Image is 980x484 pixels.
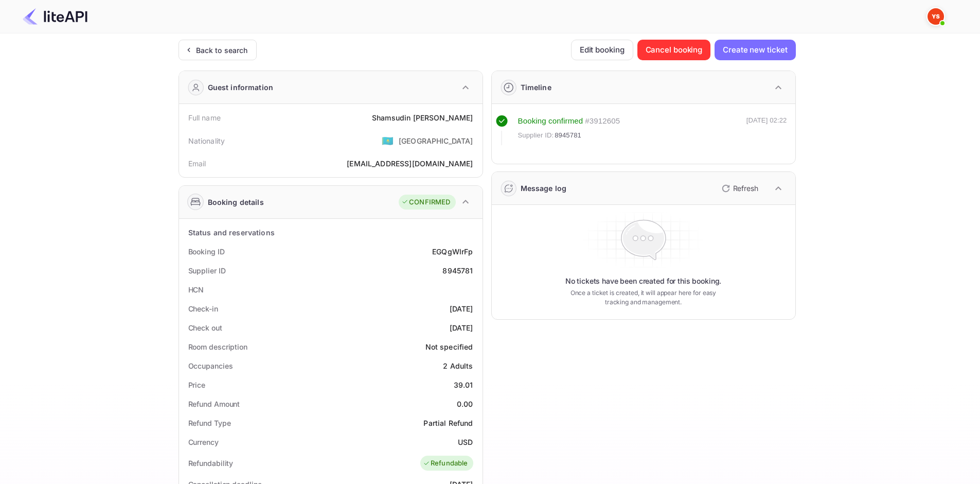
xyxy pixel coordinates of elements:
[565,276,722,286] p: No tickets have been created for this booking.
[716,180,762,197] button: Refresh
[715,40,795,60] button: Create new ticket
[555,130,581,141] span: 8945781
[188,399,240,409] div: Refund Amount
[425,341,473,352] div: Not specified
[585,115,620,127] div: # 3912605
[208,82,274,93] div: Guest information
[521,183,567,194] div: Message log
[188,135,225,146] div: Nationality
[399,135,473,146] div: [GEOGRAPHIC_DATA]
[423,418,473,428] div: Partial Refund
[443,360,473,371] div: 2 Adults
[450,322,473,333] div: [DATE]
[208,197,264,208] div: Booking details
[521,82,551,93] div: Timeline
[733,183,758,194] p: Refresh
[188,458,234,469] div: Refundability
[518,115,583,127] div: Booking confirmed
[188,158,206,169] div: Email
[442,265,473,276] div: 8945781
[401,197,450,208] div: CONFIRMED
[188,341,247,352] div: Room description
[457,399,473,409] div: 0.00
[188,418,231,428] div: Refund Type
[746,115,787,145] div: [DATE] 02:22
[637,40,711,60] button: Cancel booking
[188,360,233,371] div: Occupancies
[188,246,225,257] div: Booking ID
[571,40,633,60] button: Edit booking
[458,437,473,447] div: USD
[432,246,473,257] div: EGQgWlrFp
[347,158,473,169] div: [EMAIL_ADDRESS][DOMAIN_NAME]
[196,45,248,56] div: Back to search
[188,379,206,390] div: Price
[23,8,87,25] img: LiteAPI Logo
[188,227,275,238] div: Status and reservations
[188,322,222,333] div: Check out
[450,303,473,314] div: [DATE]
[423,458,468,469] div: Refundable
[928,8,944,25] img: Yandex Support
[454,379,473,390] div: 39.01
[372,112,473,123] div: Shamsudin [PERSON_NAME]
[518,130,554,141] span: Supplier ID:
[188,265,226,276] div: Supplier ID
[188,303,218,314] div: Check-in
[382,131,394,150] span: United States
[188,284,204,295] div: HCN
[188,112,221,123] div: Full name
[188,437,219,447] div: Currency
[562,288,725,307] p: Once a ticket is created, it will appear here for easy tracking and management.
